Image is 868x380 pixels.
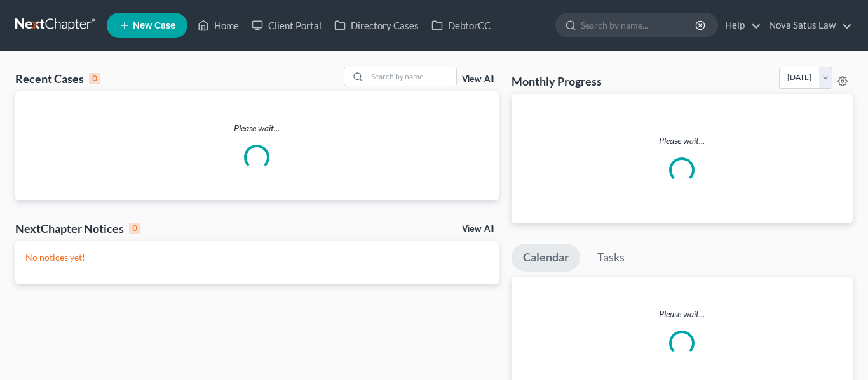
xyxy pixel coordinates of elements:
[89,73,100,84] div: 0
[191,14,245,37] a: Home
[512,308,853,320] p: Please wait...
[462,75,494,84] a: View All
[245,14,328,37] a: Client Portal
[15,122,499,134] p: Please wait...
[15,221,140,236] div: NextChapter Notices
[425,14,497,37] a: DebtorCC
[581,13,697,37] input: Search by name...
[462,225,494,233] a: View All
[512,244,580,272] a: Calendar
[586,244,636,272] a: Tasks
[719,14,761,37] a: Help
[129,223,140,234] div: 0
[522,134,843,147] p: Please wait...
[512,74,602,89] h3: Monthly Progress
[763,14,852,37] a: Nova Satus Law
[133,21,175,30] span: New Case
[25,251,489,264] p: No notices yet!
[15,71,100,86] div: Recent Cases
[328,14,425,37] a: Directory Cases
[367,67,456,86] input: Search by name...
